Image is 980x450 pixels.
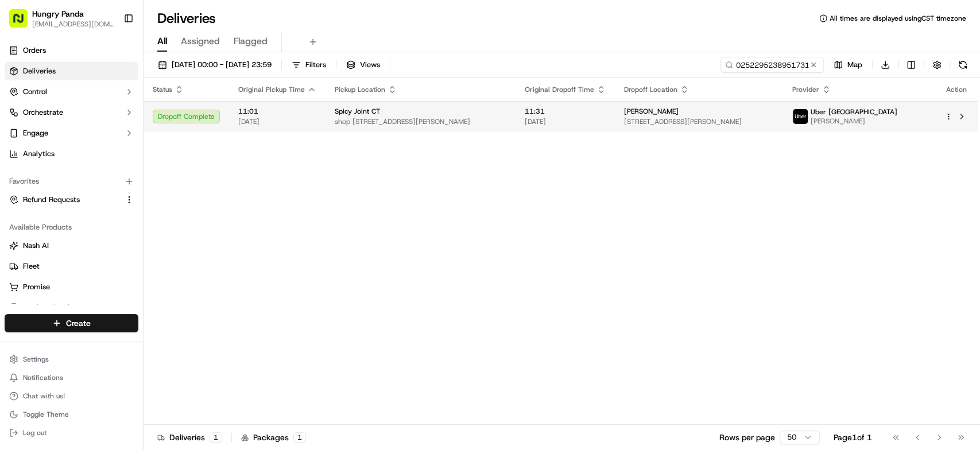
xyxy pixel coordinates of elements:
[11,149,77,158] div: Past conversations
[847,60,862,70] span: Map
[830,14,966,23] span: All times are displayed using CST timezone
[335,107,380,116] span: Spicy Joint CT
[11,46,209,64] p: Welcome 👋
[624,85,677,94] span: Dropoff Location
[23,107,63,118] span: Orchestrate
[109,257,184,268] span: API Documentation
[238,85,305,94] span: Original Pickup Time
[157,34,167,48] span: All
[23,261,40,271] span: Fleet
[32,20,114,29] button: [EMAIL_ADDRESS][DOMAIN_NAME]
[52,121,158,130] div: We're available if you need us!
[5,351,138,367] button: Settings
[9,261,134,271] a: Fleet
[23,282,50,292] span: Promise
[32,8,84,20] button: Hungry Panda
[195,113,209,127] button: Start new chat
[944,85,969,94] div: Action
[5,406,138,422] button: Toggle Theme
[5,298,138,317] button: Product Catalog
[92,252,189,273] a: 💻API Documentation
[335,85,385,94] span: Pickup Location
[97,258,106,267] div: 💻
[793,109,808,124] img: uber-new-logo.jpeg
[210,432,222,443] div: 1
[153,85,172,94] span: Status
[5,236,138,255] button: Nash AI
[238,117,316,126] span: [DATE]
[525,117,606,126] span: [DATE]
[23,240,49,251] span: Nash AI
[23,428,47,437] span: Log out
[181,34,220,48] span: Assigned
[811,107,897,117] span: Uber [GEOGRAPHIC_DATA]
[36,209,93,218] span: [PERSON_NAME]
[23,391,65,401] span: Chat with us!
[234,34,268,48] span: Flagged
[95,209,99,218] span: •
[23,66,56,76] span: Deliveries
[178,147,209,161] button: See all
[525,85,594,94] span: Original Dropoff Time
[293,432,306,443] div: 1
[5,191,138,209] button: Refund Requests
[38,178,42,187] span: •
[11,258,21,267] div: 📗
[11,11,34,34] img: Nash
[157,9,216,28] h1: Deliveries
[241,432,306,443] div: Packages
[5,425,138,441] button: Log out
[834,432,872,443] div: Page 1 of 1
[828,57,867,73] button: Map
[5,257,138,276] button: Fleet
[102,209,129,218] span: 8月27日
[335,117,506,126] span: shop [STREET_ADDRESS][PERSON_NAME]
[5,62,138,80] a: Deliveries
[5,314,138,332] button: Create
[5,172,138,191] div: Favorites
[811,117,897,126] span: [PERSON_NAME]
[5,103,138,122] button: Orchestrate
[24,110,45,130] img: 8016278978528_b943e370aa5ada12b00a_72.png
[23,257,88,268] span: Knowledge Base
[305,60,326,70] span: Filters
[238,107,316,116] span: 11:01
[9,282,134,292] a: Promise
[286,57,331,73] button: Filters
[23,302,78,313] span: Product Catalog
[5,41,138,60] a: Orders
[23,87,47,97] span: Control
[23,355,49,364] span: Settings
[81,284,139,293] a: Powered byPylon
[5,124,138,142] button: Engage
[5,145,138,163] a: Analytics
[9,195,120,205] a: Refund Requests
[30,74,207,86] input: Got a question? Start typing here...
[52,110,188,121] div: Start new chat
[23,373,63,382] span: Notifications
[66,317,91,329] span: Create
[5,83,138,101] button: Control
[5,370,138,386] button: Notifications
[360,60,380,70] span: Views
[5,5,119,32] button: Hungry Panda[EMAIL_ADDRESS][DOMAIN_NAME]
[23,410,69,419] span: Toggle Theme
[9,240,134,251] a: Nash AI
[5,218,138,236] div: Available Products
[11,198,30,216] img: Asif Zaman Khan
[23,149,55,159] span: Analytics
[23,128,48,138] span: Engage
[792,85,819,94] span: Provider
[5,278,138,296] button: Promise
[23,195,80,205] span: Refund Requests
[157,432,222,443] div: Deliveries
[172,60,272,70] span: [DATE] 00:00 - [DATE] 23:59
[9,302,134,313] a: Product Catalog
[721,57,824,73] input: Type to search
[11,110,32,130] img: 1736555255976-a54dd68f-1ca7-489b-9aae-adbdc363a1c4
[955,57,971,73] button: Refresh
[7,252,92,273] a: 📗Knowledge Base
[624,107,679,116] span: [PERSON_NAME]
